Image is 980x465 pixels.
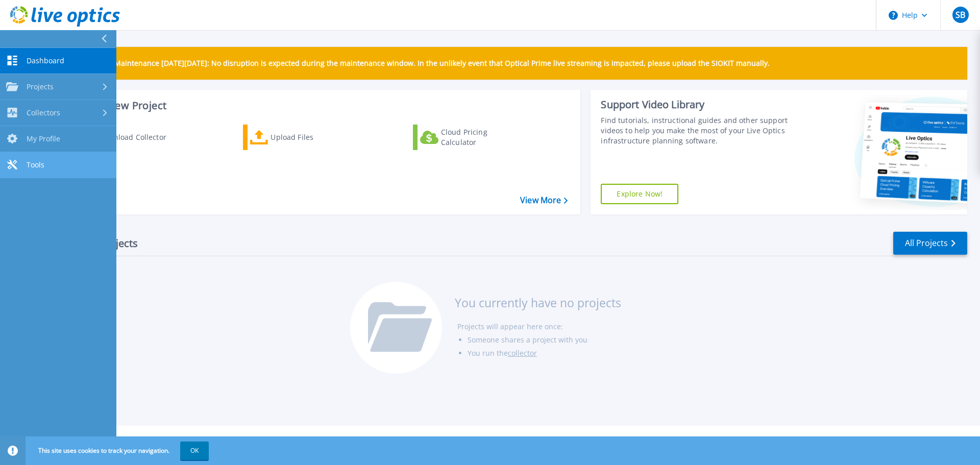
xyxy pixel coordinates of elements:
a: Cloud Pricing Calculator [413,125,527,150]
span: Projects [27,82,54,91]
li: Projects will appear here once: [457,320,621,333]
li: You run the [468,347,621,360]
div: Cloud Pricing Calculator [441,127,523,148]
span: Dashboard [27,56,64,65]
h3: Start a New Project [72,100,568,111]
p: Scheduled Maintenance [DATE][DATE]: No disruption is expected during the maintenance window. In t... [76,59,770,67]
span: This site uses cookies to track your navigation. [28,442,209,460]
span: SB [955,11,965,19]
div: Support Video Library [601,98,793,111]
a: Explore Now! [601,184,678,204]
span: Collectors [27,108,60,117]
a: Download Collector [72,125,186,150]
a: All Projects [893,232,967,255]
h3: You currently have no projects [455,297,621,308]
a: collector [508,348,537,358]
div: Download Collector [99,127,180,148]
a: Upload Files [243,125,357,150]
span: My Profile [27,134,60,143]
li: Someone shares a project with you [468,333,621,347]
div: Find tutorials, instructional guides and other support videos to help you make the most of your L... [601,115,793,146]
a: View More [520,195,568,205]
button: OK [180,442,209,460]
span: Tools [27,160,44,169]
div: Upload Files [271,127,352,148]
